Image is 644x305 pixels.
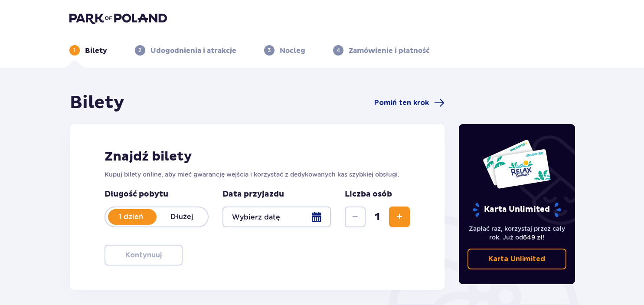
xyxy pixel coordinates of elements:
[264,45,305,56] div: 3Nocleg
[467,249,566,269] a: Karta Unlimited
[157,212,208,222] p: Dłużej
[70,92,124,114] h1: Bilety
[337,46,340,54] p: 4
[467,224,566,242] p: Zapłać raz, korzystaj przez cały rok. Już od !
[105,212,157,222] p: 1 dzień
[138,46,141,54] p: 2
[488,254,545,264] p: Karta Unlimited
[367,210,387,223] span: 1
[73,46,75,54] p: 1
[472,202,562,217] p: Karta Unlimited
[105,148,410,165] h2: Znajdź bilety
[523,234,543,241] span: 649 zł
[150,46,236,56] p: Udogodnienia i atrakcje
[69,12,167,24] img: Park of Poland logo
[222,189,284,200] p: Data przyjazdu
[280,46,305,56] p: Nocleg
[105,245,183,266] button: Kontynuuj
[374,98,429,108] span: Pomiń ten krok
[345,189,392,200] p: Liczba osób
[125,250,162,260] p: Kontynuuj
[389,207,410,227] button: Zwiększ
[105,170,410,179] p: Kupuj bilety online, aby mieć gwarancję wejścia i korzystać z dedykowanych kas szybkiej obsługi.
[374,98,445,108] a: Pomiń ten krok
[349,46,430,56] p: Zamówienie i płatność
[85,46,107,56] p: Bilety
[345,207,366,227] button: Zmniejsz
[333,45,430,56] div: 4Zamówienie i płatność
[268,46,271,54] p: 3
[105,189,209,200] p: Długość pobytu
[482,139,551,189] img: Dwie karty całoroczne do Suntago z napisem 'UNLIMITED RELAX', na białym tle z tropikalnymi liśćmi...
[135,45,236,56] div: 2Udogodnienia i atrakcje
[69,45,107,56] div: 1Bilety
